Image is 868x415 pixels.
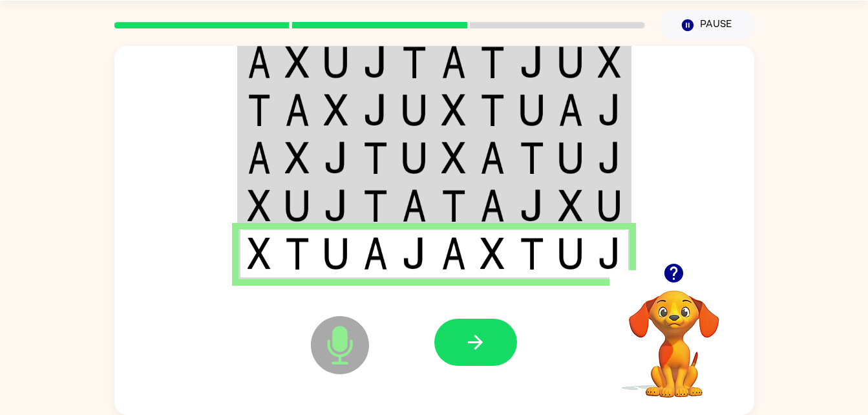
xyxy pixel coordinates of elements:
[324,189,348,222] img: j
[480,237,505,270] img: x
[248,142,271,174] img: a
[363,46,388,78] img: j
[558,46,583,78] img: u
[248,46,271,78] img: a
[520,189,544,222] img: j
[558,94,583,126] img: a
[480,142,505,174] img: a
[402,46,427,78] img: t
[520,142,544,174] img: t
[363,237,388,270] img: a
[285,94,310,126] img: a
[558,142,583,174] img: u
[598,46,621,78] img: x
[598,142,621,174] img: j
[480,46,505,78] img: t
[248,237,271,270] img: x
[558,237,583,270] img: u
[324,46,348,78] img: u
[402,189,427,222] img: a
[609,270,739,399] video: Your browser must support playing .mp4 files to use Literably. Please try using another browser.
[441,237,466,270] img: a
[248,189,271,222] img: x
[520,237,544,270] img: t
[363,189,388,222] img: t
[324,237,348,270] img: u
[558,189,583,222] img: x
[661,10,754,40] button: Pause
[520,46,544,78] img: j
[324,142,348,174] img: j
[324,94,348,126] img: x
[285,189,310,222] img: u
[285,237,310,270] img: t
[363,94,388,126] img: j
[598,94,621,126] img: j
[480,189,505,222] img: a
[285,142,310,174] img: x
[285,46,310,78] img: x
[402,142,427,174] img: u
[520,94,544,126] img: u
[598,237,621,270] img: j
[402,237,427,270] img: j
[441,46,466,78] img: a
[363,142,388,174] img: t
[480,94,505,126] img: t
[441,142,466,174] img: x
[248,94,271,126] img: t
[402,94,427,126] img: u
[441,189,466,222] img: t
[598,189,621,222] img: u
[441,94,466,126] img: x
